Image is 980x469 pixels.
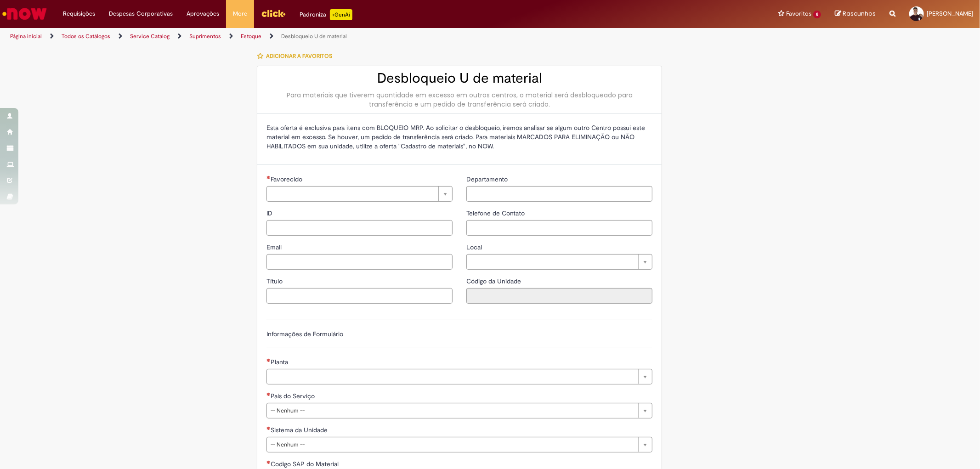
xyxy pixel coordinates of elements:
[466,288,652,304] input: Código da Unidade
[300,9,352,20] div: Padroniza
[266,123,652,151] p: Esta oferta é exclusiva para itens com BLOQUEIO MRP. Ao solicitar o desbloqueio, iremos analisar ...
[266,288,453,304] input: Título
[271,392,317,400] span: País do Serviço
[130,33,170,40] a: Service Catalog
[271,175,304,183] span: Necessários - Favorecido
[261,6,286,20] img: click_logo_yellow_360x200.png
[266,254,453,270] input: Email
[466,186,652,202] input: Departamento
[466,277,523,285] span: Somente leitura - Código da Unidade
[266,175,271,179] span: Necessários
[281,33,347,40] a: Desbloqueio U de material
[835,10,876,18] a: Rascunhos
[266,186,453,202] a: Limpar campo Favorecido
[266,209,274,217] span: ID
[266,71,652,86] h2: Desbloqueio U de material
[257,46,337,66] button: Adicionar a Favoritos
[266,369,652,384] a: Limpar campo Planta
[233,9,247,18] span: More
[266,90,652,109] div: Para materiais que tiverem quantidade em excesso em outros centros, o material será desbloqueado ...
[266,220,453,236] input: ID
[466,220,652,236] input: Telefone de Contato
[62,33,110,40] a: Todos os Catálogos
[843,9,876,18] span: Rascunhos
[266,426,271,430] span: Necessários
[271,460,340,468] span: Codigo SAP do Material
[7,28,646,45] ul: Trilhas de página
[466,175,510,183] span: Departamento
[1,5,48,23] img: ServiceNow
[266,52,332,60] span: Adicionar a Favoritos
[266,460,271,464] span: Necessários
[271,358,290,366] span: Necessários - Planta
[271,426,329,434] span: Sistema da Unidade
[266,330,343,338] label: Informações de Formulário
[187,9,219,18] span: Aprovações
[786,9,811,18] span: Favoritos
[330,9,352,20] p: +GenAi
[466,243,484,251] span: Local
[271,403,634,418] span: -- Nenhum --
[813,11,821,18] span: 8
[466,209,527,217] span: Telefone de Contato
[189,33,221,40] a: Suprimentos
[241,33,261,40] a: Estoque
[266,277,284,285] span: Título
[109,9,173,18] span: Despesas Corporativas
[271,437,634,452] span: -- Nenhum --
[466,277,523,286] label: Somente leitura - Código da Unidade
[266,358,271,362] span: Necessários
[466,254,652,270] a: Limpar campo Local
[266,392,271,396] span: Necessários
[10,33,42,40] a: Página inicial
[266,243,283,251] span: Email
[63,9,95,18] span: Requisições
[927,10,973,17] span: [PERSON_NAME]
